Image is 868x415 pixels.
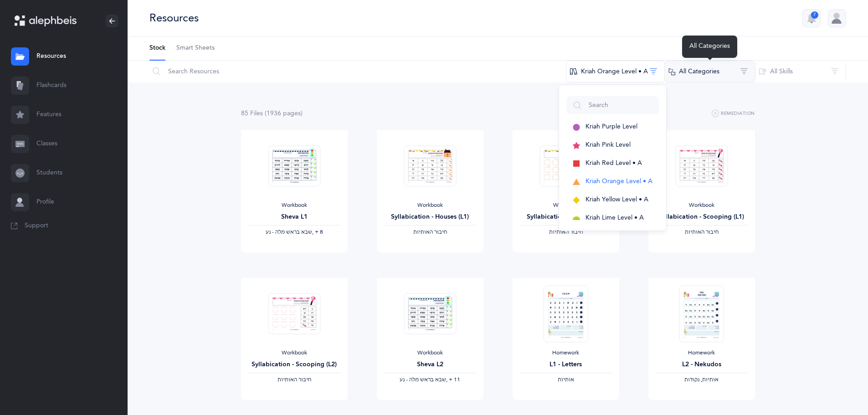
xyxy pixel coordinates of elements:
div: L2 - Nekudos [656,360,748,369]
button: Remediation [712,108,755,119]
div: ‪, + 8‬ [248,229,340,236]
img: Syllabication-Workbook-Level-1-HE_Orange_Scooping_thumbnail_1741114895.png [675,145,728,187]
img: Syllabication-Workbook-Level-Houses-2-HE_thumbnail_1741114844.png [539,145,592,187]
span: ‫חיבור האותיות‬ [685,229,719,235]
button: All Categories [664,61,755,82]
img: Homework_L1_Letters_O_Orange_HE_thumbnail_1731215267.png [543,285,588,342]
button: Kriah Purple Level [566,118,659,136]
span: Kriah Pink Level [586,141,631,149]
button: Kriah Lime Level • A [566,209,659,227]
div: Resources [149,10,199,26]
div: Sheva L2 [384,360,476,369]
div: Workbook [656,202,748,209]
span: Kriah Red Level • A [586,159,642,167]
input: Search Resources [149,61,566,82]
button: Kriah Orange Level • A [566,173,659,191]
span: Kriah Orange Level • A [586,178,652,185]
span: Kriah Yellow Level • A [586,196,648,203]
input: Search [566,96,659,114]
span: ‫חיבור האותיות‬ [549,229,583,235]
span: 85 File [241,110,263,117]
img: Syllabication-Workbook-Level-1-HE_Orange_Houses_thumbnail_1741114719.png [404,145,456,187]
button: Kriah Pink Level [566,136,659,154]
span: s [260,110,263,117]
iframe: Drift Widget Chat Controller [822,369,857,404]
div: Syllabication - Scooping (L2) [248,360,340,369]
div: Syllabication - Houses (L2) [520,212,612,222]
span: Kriah Purple Level [586,123,637,130]
span: ‫שבא בראש מלה - נע‬ [400,376,446,383]
span: ‫אותיות, נקודות‬ [684,376,719,383]
div: Workbook [248,349,340,357]
div: Homework [520,349,612,357]
div: Workbook [384,349,476,357]
span: Smart Sheets [176,44,215,53]
span: ‫שבא בראש מלה - נע‬ [266,229,312,235]
span: Support [25,221,48,231]
button: Kriah Red Level • A [566,154,659,173]
div: Workbook [248,202,340,209]
div: Syllabication - Houses (L1) [384,212,476,222]
div: Homework [656,349,748,357]
span: (1936 page ) [265,110,303,117]
span: ‫אותיות‬ [558,376,574,383]
span: s [298,110,301,117]
div: Sheva L1 [248,212,340,222]
button: Kriah Orange Level • A [566,61,665,82]
button: 7 [802,9,821,27]
span: Kriah Lime Level • A [586,214,644,221]
img: Syllabication-Workbook-Level-2-Scooping-HE_thumbnail_1724263551.png [268,293,320,334]
div: Workbook [384,202,476,209]
div: Workbook [520,202,612,209]
div: L1 - Letters [520,360,612,369]
span: ‫חיבור האותיות‬ [277,376,311,383]
div: Syllabication - Scooping (L1) [656,212,748,222]
img: Sheva-Workbook-Orange-A-L2_HE_thumbnail_1754025877.png [404,293,456,334]
div: 7 [811,11,818,19]
img: Sheva-Workbook-Orange-A-L1_HE_thumbnail_1754036478.png [268,145,320,187]
div: All Categories [682,36,737,58]
span: ‫חיבור האותיות‬ [413,229,447,235]
div: ‪, + 11‬ [384,376,476,384]
img: Homework_L2_Nekudos_O_HE_thumbnail_1739258674.png [679,285,724,342]
button: All Skills [755,61,846,82]
button: Kriah Yellow Level • A [566,191,659,209]
button: Kriah Green Level • A [566,227,659,246]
